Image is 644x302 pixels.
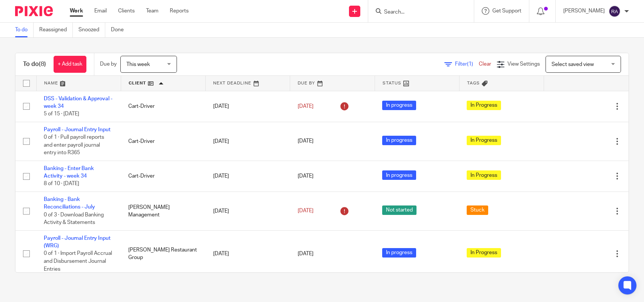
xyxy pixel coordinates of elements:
td: Cart-Driver [121,91,205,122]
span: [DATE] [298,139,314,144]
td: Cart-Driver [121,161,205,192]
a: Banking - Enter Bank Activity - week 34 [44,166,94,179]
span: 0 of 3 · Download Banking Activity & Statements [44,212,104,225]
a: Reassigned [39,23,73,37]
span: 0 of 1 · Pull payroll reports and enter payroll journal entry into R365 [44,135,104,155]
a: Email [94,7,107,15]
span: Not started [382,205,417,215]
span: In progress [382,248,416,258]
span: [DATE] [298,251,314,256]
span: View Settings [507,61,540,67]
a: DSS - Validation & Approval - week 34 [44,96,112,109]
span: This week [126,62,150,67]
a: Team [146,7,158,15]
a: Banking - Bank Reconciliations - July [44,197,95,210]
span: [DATE] [298,208,314,214]
td: [DATE] [206,91,290,122]
span: In Progress [467,101,501,110]
span: 8 of 10 · [DATE] [44,181,79,187]
span: In Progress [467,136,501,145]
a: Clear [479,61,491,67]
span: (1) [467,61,473,67]
td: [PERSON_NAME] Restaurant Group [121,230,205,277]
span: In progress [382,101,416,110]
a: Work [70,7,83,15]
p: [PERSON_NAME] [563,7,605,15]
span: Select saved view [552,62,594,67]
td: Cart-Driver [121,122,205,161]
h1: To do [23,60,46,68]
span: Stuck [467,205,488,215]
p: Due by [100,60,117,68]
a: Done [111,23,129,37]
input: Search [383,9,451,16]
span: In progress [382,136,416,145]
a: Payroll - Journal Entry Input [44,127,111,132]
a: Clients [118,7,135,15]
span: Tags [467,81,480,85]
span: [DATE] [298,173,314,179]
img: svg%3E [609,5,621,17]
span: In progress [382,170,416,180]
td: [DATE] [206,192,290,230]
img: Pixie [15,6,53,16]
a: Reports [170,7,189,15]
span: In Progress [467,248,501,258]
td: [DATE] [206,230,290,277]
span: 5 of 15 · [DATE] [44,111,79,117]
a: Snoozed [78,23,105,37]
td: [DATE] [206,122,290,161]
span: In Progress [467,170,501,180]
span: 0 of 1 · Import Payroll Accrual and Disbursement Journal Entries [44,251,112,272]
a: To do [15,23,34,37]
td: [PERSON_NAME] Management [121,192,205,230]
a: Payroll - Journal Entry Input (WRG) [44,236,111,248]
span: Get Support [492,8,521,14]
td: [DATE] [206,161,290,192]
span: (8) [39,61,46,67]
a: + Add task [54,56,86,73]
span: Filter [455,61,479,67]
span: [DATE] [298,104,314,109]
